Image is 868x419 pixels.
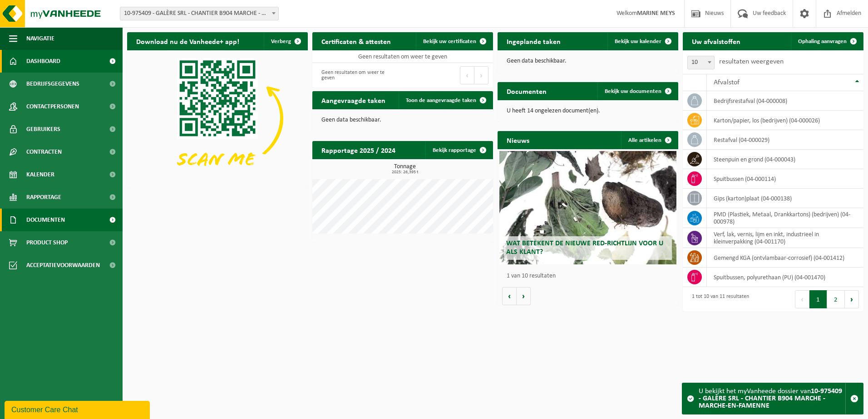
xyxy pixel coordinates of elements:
span: Acceptatievoorwaarden [26,254,100,277]
a: Bekijk uw kalender [607,32,677,50]
td: gemengd KGA (ontvlambaar-corrosief) (04-001412) [707,248,863,268]
button: Verberg [264,32,307,50]
h3: Tonnage [317,164,493,175]
td: bedrijfsrestafval (04-000008) [707,91,863,111]
span: 10 [688,56,714,69]
div: Geen resultaten om weer te geven [317,65,398,85]
td: spuitbussen, polyurethaan (PU) (04-001470) [707,268,863,287]
iframe: chat widget [5,399,152,419]
span: Kalender [26,163,54,186]
h2: Aangevraagde taken [312,91,395,109]
button: Previous [460,66,474,84]
span: Bedrijfsgegevens [26,73,79,95]
span: Verberg [271,39,291,44]
button: Vorige [502,287,517,305]
p: Geen data beschikbaar. [507,58,669,64]
td: karton/papier, los (bedrijven) (04-000026) [707,111,863,130]
span: Gebruikers [26,118,60,141]
a: Wat betekent de nieuwe RED-richtlijn voor u als klant? [499,151,676,264]
span: 10 [687,56,715,69]
span: Toon de aangevraagde taken [406,97,476,103]
p: U heeft 14 ongelezen document(en). [507,108,669,114]
span: 2025: 26,395 t [317,170,493,175]
td: spuitbussen (04-000114) [707,169,863,189]
strong: 10-975409 - GALÈRE SRL - CHANTIER B904 MARCHE - MARCHE-EN-FAMENNE [699,388,842,409]
a: Bekijk uw documenten [597,82,677,100]
span: Bekijk uw documenten [605,88,661,94]
span: 10-975409 - GALÈRE SRL - CHANTIER B904 MARCHE - MARCHE-EN-FAMENNE [120,7,279,20]
p: 1 van 10 resultaten [507,273,674,279]
td: restafval (04-000029) [707,130,863,150]
h2: Certificaten & attesten [312,32,400,50]
a: Bekijk uw certificaten [416,32,492,50]
h2: Nieuws [498,131,538,149]
button: Next [845,290,859,308]
h2: Download nu de Vanheede+ app! [127,32,248,50]
td: Geen resultaten om weer te geven [312,50,493,63]
p: Geen data beschikbaar. [321,117,484,123]
span: Rapportage [26,186,61,209]
td: gips (karton)plaat (04-000138) [707,189,863,208]
button: 1 [809,290,827,308]
span: Contracten [26,141,62,163]
a: Toon de aangevraagde taken [399,91,492,109]
span: Dashboard [26,50,60,73]
span: Bekijk uw kalender [615,39,661,44]
span: Ophaling aanvragen [798,39,847,44]
button: Next [474,66,488,84]
button: Volgende [517,287,531,305]
span: Documenten [26,209,65,231]
span: Navigatie [26,27,54,50]
h2: Rapportage 2025 / 2024 [312,141,404,159]
h2: Ingeplande taken [498,32,570,50]
span: Bekijk uw certificaten [423,39,476,44]
button: Previous [795,290,809,308]
td: steenpuin en grond (04-000043) [707,150,863,169]
span: Wat betekent de nieuwe RED-richtlijn voor u als klant? [506,240,663,256]
a: Alle artikelen [621,131,677,149]
span: 10-975409 - GALÈRE SRL - CHANTIER B904 MARCHE - MARCHE-EN-FAMENNE [120,7,278,20]
strong: MARINE MEYS [637,10,675,17]
div: U bekijkt het myVanheede dossier van [699,383,845,414]
a: Ophaling aanvragen [791,32,863,50]
h2: Uw afvalstoffen [683,32,750,50]
div: 1 tot 10 van 11 resultaten [687,289,749,309]
img: Download de VHEPlus App [127,50,308,186]
button: 2 [827,290,845,308]
span: Contactpersonen [26,95,79,118]
a: Bekijk rapportage [425,141,492,159]
h2: Documenten [498,82,556,100]
label: resultaten weergeven [719,58,784,65]
td: PMD (Plastiek, Metaal, Drankkartons) (bedrijven) (04-000978) [707,208,863,228]
td: verf, lak, vernis, lijm en inkt, industrieel in kleinverpakking (04-001170) [707,228,863,248]
span: Product Shop [26,231,68,254]
span: Afvalstof [714,79,740,86]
